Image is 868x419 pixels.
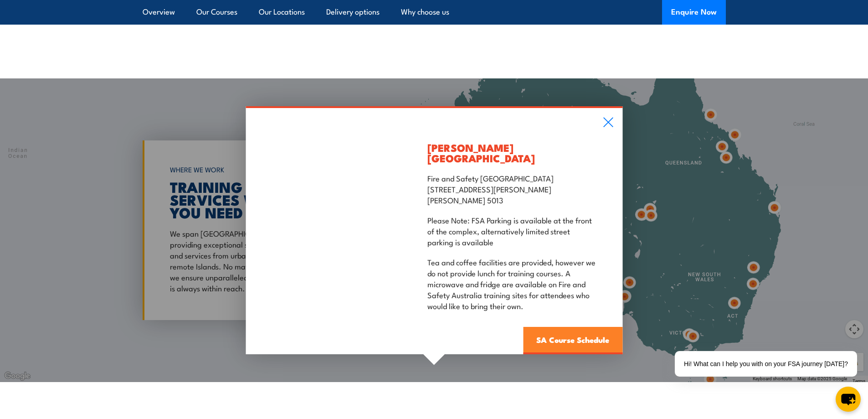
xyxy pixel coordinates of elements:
div: Hi! What can I help you with on your FSA journey [DATE]? [675,351,857,377]
a: SA Course Schedule [523,327,622,354]
h3: [PERSON_NAME][GEOGRAPHIC_DATA] [427,142,597,163]
button: chat-button [836,387,861,412]
p: Fire and Safety [GEOGRAPHIC_DATA] [STREET_ADDRESS][PERSON_NAME] [PERSON_NAME] 5013 [427,172,597,205]
p: Tea and coffee facilities are provided, however we do not provide lunch for training courses. A m... [427,256,597,311]
p: Please Note: FSA Parking is available at the front of the complex, alternatively limited street p... [427,214,597,247]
